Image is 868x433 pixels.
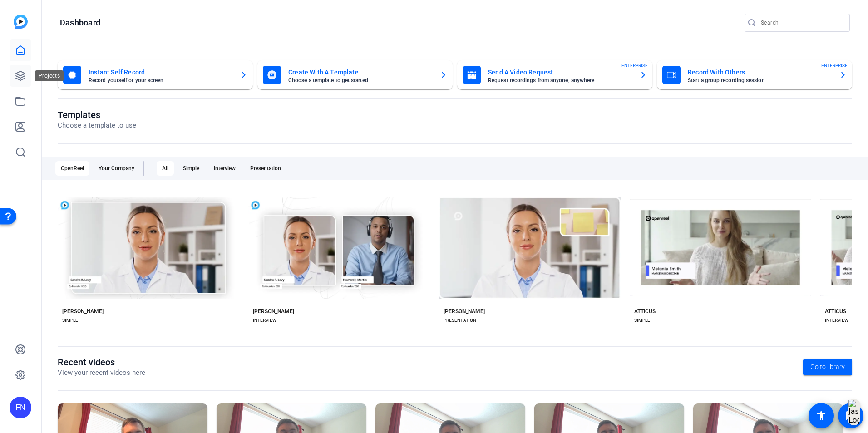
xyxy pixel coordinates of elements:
[810,362,845,372] span: Go to library
[488,67,632,78] mat-card-title: Send A Video Request
[35,70,64,81] div: Projects
[58,368,145,378] p: View your recent videos here
[58,357,145,368] h1: Recent videos
[634,317,650,324] div: SIMPLE
[825,308,846,315] div: ATTICUS
[444,308,485,315] div: [PERSON_NAME]
[253,317,276,324] div: INTERVIEW
[55,161,89,176] div: OpenReel
[178,161,205,176] div: Simple
[634,308,656,315] div: ATTICUS
[245,161,286,176] div: Presentation
[288,78,433,83] mat-card-subtitle: Choose a template to get started
[62,317,78,324] div: SIMPLE
[288,67,433,78] mat-card-title: Create With A Template
[821,62,848,69] span: ENTERPRISE
[444,317,476,324] div: PRESENTATION
[157,161,174,176] div: All
[89,78,233,83] mat-card-subtitle: Record yourself or your screen
[825,317,848,324] div: INTERVIEW
[488,78,632,83] mat-card-subtitle: Request recordings from anyone, anywhere
[58,109,136,120] h1: Templates
[621,62,648,69] span: ENTERPRISE
[58,60,253,89] button: Instant Self RecordRecord yourself or your screen
[10,397,31,418] div: FN
[688,78,832,83] mat-card-subtitle: Start a group recording session
[208,161,241,176] div: Interview
[58,120,136,131] p: Choose a template to use
[761,17,843,28] input: Search
[657,60,852,89] button: Record With OthersStart a group recording sessionENTERPRISE
[688,67,832,78] mat-card-title: Record With Others
[60,17,100,28] h1: Dashboard
[62,308,104,315] div: [PERSON_NAME]
[89,67,233,78] mat-card-title: Instant Self Record
[457,60,652,89] button: Send A Video RequestRequest recordings from anyone, anywhereENTERPRISE
[93,161,140,176] div: Your Company
[14,15,28,29] img: blue-gradient.svg
[803,359,852,375] a: Go to library
[845,410,856,421] mat-icon: message
[257,60,453,89] button: Create With A TemplateChoose a template to get started
[816,410,827,421] mat-icon: accessibility
[253,308,294,315] div: [PERSON_NAME]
